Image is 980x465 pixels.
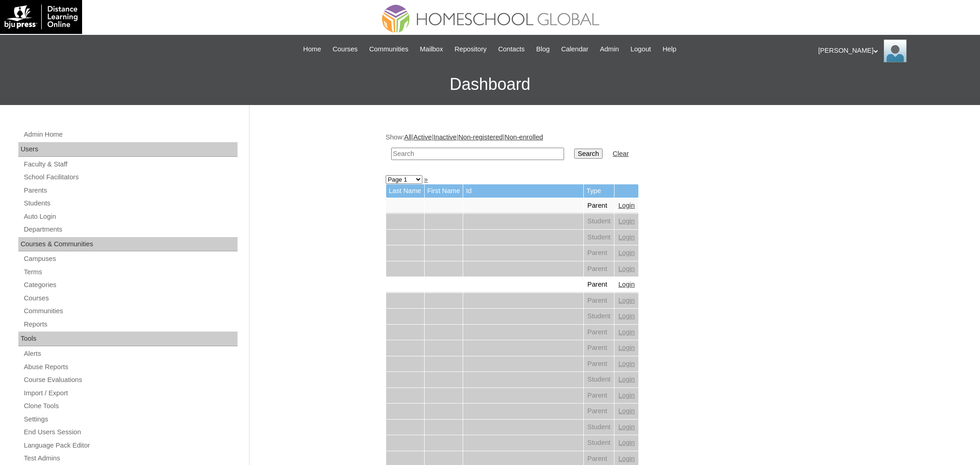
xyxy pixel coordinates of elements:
[618,265,635,272] a: Login
[493,44,529,55] a: Contacts
[618,423,635,431] a: Login
[328,44,362,55] a: Courses
[536,44,549,55] span: Blog
[415,44,448,55] a: Mailbox
[618,281,635,288] a: Login
[618,217,635,225] a: Login
[618,360,635,367] a: Login
[584,261,615,277] td: Parent
[557,44,593,55] a: Calendar
[23,224,238,235] a: Departments
[23,211,238,222] a: Auto Login
[454,44,487,55] span: Repository
[658,44,681,55] a: Help
[23,279,238,291] a: Categories
[584,277,615,293] td: Parent
[584,340,615,356] td: Parent
[584,435,615,451] td: Student
[23,198,238,209] a: Students
[23,414,238,425] a: Settings
[584,230,615,245] td: Student
[18,332,238,346] div: Tools
[23,426,238,438] a: End Users Session
[618,407,635,415] a: Login
[425,184,463,198] td: First Name
[23,305,238,317] a: Communities
[663,44,676,55] span: Help
[618,376,635,383] a: Login
[450,44,491,55] a: Repository
[626,44,656,55] a: Logout
[23,440,238,451] a: Language Pack Editor
[5,64,975,105] h3: Dashboard
[818,39,971,62] div: [PERSON_NAME]
[404,133,411,141] a: All
[365,44,413,55] a: Communities
[299,44,326,55] a: Home
[23,400,238,412] a: Clone Tools
[23,453,238,464] a: Test Admins
[584,245,615,261] td: Parent
[23,129,238,140] a: Admin Home
[584,325,615,340] td: Parent
[618,249,635,256] a: Login
[584,372,615,387] td: Student
[369,44,409,55] span: Communities
[561,44,588,55] span: Calendar
[618,202,635,209] a: Login
[303,44,321,55] span: Home
[433,133,457,141] a: Inactive
[613,150,629,157] a: Clear
[618,328,635,336] a: Login
[391,148,564,160] input: Search
[386,184,424,198] td: Last Name
[23,319,238,330] a: Reports
[504,133,543,141] a: Non-enrolled
[584,388,615,404] td: Parent
[584,184,615,198] td: Type
[618,233,635,241] a: Login
[23,172,238,183] a: School Facilitators
[18,237,238,252] div: Courses & Communities
[618,344,635,351] a: Login
[459,133,503,141] a: Non-registered
[618,297,635,304] a: Login
[23,361,238,373] a: Abuse Reports
[424,176,428,183] a: »
[584,404,615,419] td: Parent
[23,348,238,360] a: Alerts
[584,214,615,229] td: Student
[884,39,907,62] img: Ariane Ebuen
[23,387,238,399] a: Import / Export
[584,293,615,309] td: Parent
[584,420,615,435] td: Student
[332,44,358,55] span: Courses
[463,184,583,198] td: Id
[23,185,238,196] a: Parents
[23,253,238,265] a: Campuses
[23,159,238,170] a: Faculty & Staff
[386,133,840,165] div: Show: | | | |
[498,44,525,55] span: Contacts
[420,44,443,55] span: Mailbox
[618,312,635,320] a: Login
[600,44,619,55] span: Admin
[618,439,635,446] a: Login
[23,266,238,278] a: Terms
[18,142,238,157] div: Users
[532,44,554,55] a: Blog
[584,356,615,372] td: Parent
[5,5,78,29] img: logo-white.png
[618,392,635,399] a: Login
[631,44,651,55] span: Logout
[618,455,635,462] a: Login
[23,374,238,386] a: Course Evaluations
[413,133,432,141] a: Active
[23,293,238,304] a: Courses
[574,149,603,159] input: Search
[595,44,624,55] a: Admin
[584,309,615,324] td: Student
[584,198,615,214] td: Parent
